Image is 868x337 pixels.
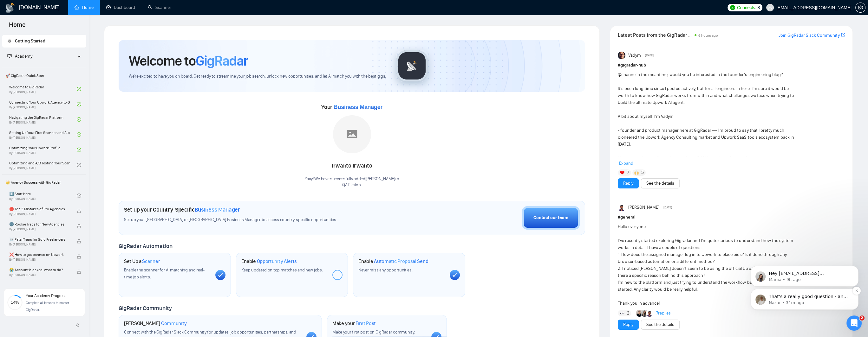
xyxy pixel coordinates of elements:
span: Home [4,20,31,34]
span: 🔓 Unblocked cases: review [9,282,70,288]
span: fund-projection-screen [7,54,12,58]
span: 14% [7,300,23,304]
span: check-circle [77,194,81,198]
span: ⛔ Top 3 Mistakes of Pro Agencies [9,206,70,212]
span: GigRadar [196,52,248,69]
span: Automatic Proposal Send [374,258,428,264]
span: lock [77,254,81,259]
span: ☠️ Fatal Traps for Solo Freelancers [9,236,70,243]
span: Community [161,320,187,327]
span: 8 [757,4,760,11]
img: 👀 [620,311,624,315]
h1: # gigradar-hub [618,62,845,69]
a: Reply [623,321,633,328]
span: First Post [356,320,376,327]
span: export [841,32,845,37]
img: upwork-logo.png [730,5,735,10]
button: setting [855,3,865,13]
span: Academy [15,54,32,59]
span: Business Manager [195,206,240,213]
span: By [PERSON_NAME] [9,273,70,277]
span: Connects: [737,4,756,11]
button: See the details [641,320,680,330]
span: That’s a really good question - and it’s a common point of confusion even for experienced Upwork ... [28,68,109,250]
span: rocket [7,39,12,43]
span: Academy [7,54,32,59]
span: lock [77,209,81,213]
div: message notification from Mariia, 9h ago. Hey vashishthashwetank@gmail.com, Looks like your Upwor... [10,40,117,61]
span: Make your first post on GigRadar community. [332,329,415,335]
a: Optimizing Your Upwork ProfileBy[PERSON_NAME] [9,143,77,157]
a: export [841,32,845,38]
a: Setting Up Your First Scanner and Auto-BidderBy[PERSON_NAME] [9,128,77,142]
span: check-circle [77,132,81,137]
span: user [768,5,772,10]
span: Set up your [GEOGRAPHIC_DATA] or [GEOGRAPHIC_DATA] Business Manager to access country-specific op... [124,217,397,223]
div: Yaay! We have successfully added [PERSON_NAME] to [305,176,399,188]
img: Profile image for Mariia [14,46,24,56]
span: Hey [EMAIL_ADDRESS][DOMAIN_NAME], Looks like your Upwork agency QA Fiction ran out of connects. W... [28,45,109,132]
span: double-left [75,322,82,328]
div: in the meantime, would you be interested in the founder’s engineering blog? It’s been long time s... [618,71,799,204]
p: QA Fiction . [305,182,399,188]
a: 1️⃣ Start HereBy[PERSON_NAME] [9,189,77,203]
span: 👑 Agency Success with GigRadar [3,176,86,189]
span: By [PERSON_NAME] [9,243,70,246]
span: We're excited to have you on board. Get ready to streamline your job search, unlock new opportuni... [129,73,386,79]
a: Connecting Your Upwork Agency to GigRadarBy[PERSON_NAME] [9,97,77,111]
a: Optimizing and A/B Testing Your Scanner for Better ResultsBy[PERSON_NAME] [9,158,77,172]
span: Latest Posts from the GigRadar Community [618,31,693,39]
img: Vadym [618,52,625,59]
button: Contact our team [522,206,580,230]
h1: Welcome to [129,52,248,69]
span: Getting Started [15,38,45,44]
a: Welcome to GigRadarBy[PERSON_NAME] [9,82,77,96]
h1: Set Up a [124,258,160,264]
button: See the details [641,178,680,188]
a: setting [855,5,865,10]
iframe: Intercom notifications message [741,226,868,320]
img: Preet Patel [646,310,653,317]
img: ❤️ [620,170,624,175]
button: Reply [618,178,639,188]
iframe: Intercom live chat [846,315,862,331]
span: 5 [641,169,644,176]
div: Irwanto Irwanto [305,161,399,171]
a: searchScanner [148,5,171,10]
span: Expand [619,161,633,166]
span: 6 hours ago [698,33,718,38]
span: check-circle [77,163,81,167]
a: Join GigRadar Slack Community [779,32,840,39]
img: placeholder.png [333,115,371,153]
li: Getting Started [2,35,86,48]
span: Never miss any opportunities. [358,267,412,273]
img: gigradar-logo.png [396,50,428,82]
span: 🚀 GigRadar Quick Start [3,69,86,82]
span: 🌚 Rookie Traps for New Agencies [9,221,70,227]
p: Message from Mariia, sent 9h ago [28,51,109,57]
span: GigRadar Community [119,305,172,312]
a: Navigating the GigRadar PlatformBy[PERSON_NAME] [9,112,77,126]
a: Reply [623,180,633,187]
span: @channel [618,72,636,77]
span: Vadym [628,52,641,59]
a: See the details [646,321,674,328]
span: By [PERSON_NAME] [9,227,70,231]
a: homeHome [75,5,94,10]
span: Keep updated on top matches and new jobs. [241,267,323,273]
span: ❌ How to get banned on Upwork [9,251,70,258]
span: check-circle [77,117,81,122]
span: Opportunity Alerts [257,258,297,264]
a: dashboardDashboard [106,5,135,10]
span: check-circle [77,87,81,91]
img: Stefan [636,310,643,317]
p: Message from Nazar, sent 31m ago [28,74,109,80]
button: Reply [618,320,639,330]
img: 🙌 [634,170,639,175]
span: Complete all lessons to master GigRadar. [26,301,69,312]
img: logo [5,3,15,13]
